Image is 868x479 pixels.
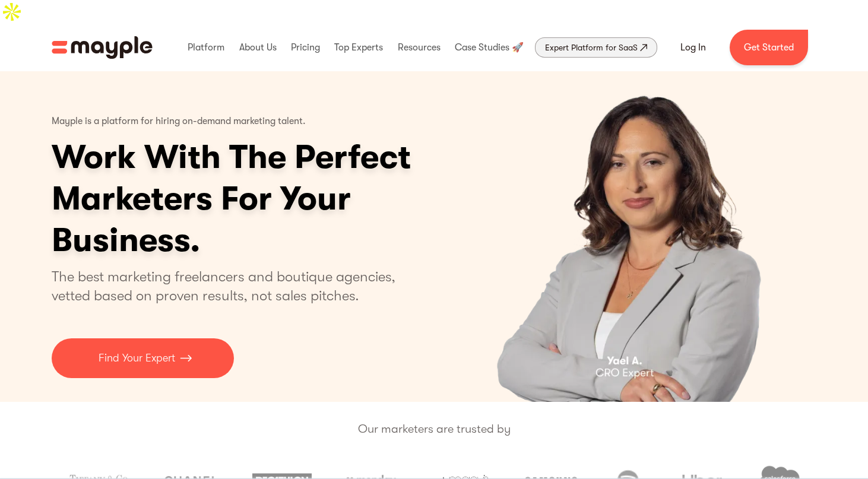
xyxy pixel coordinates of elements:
div: Platform [185,28,227,66]
a: Expert Platform for SaaS [535,37,657,58]
div: Expert Platform for SaaS [545,40,638,55]
a: Find Your Expert [52,338,234,378]
div: 4 of 5 [445,71,816,402]
div: About Us [236,28,280,66]
p: Find Your Expert [99,350,175,366]
div: Pricing [288,28,323,66]
div: carousel [445,71,816,402]
div: Top Experts [331,28,386,66]
img: Mayple logo [52,36,153,59]
p: Mayple is a platform for hiring on-demand marketing talent. [52,107,306,137]
a: Get Started [730,30,808,65]
p: The best marketing freelancers and boutique agencies, vetted based on proven results, not sales p... [52,267,410,305]
h1: Work With The Perfect Marketers For Your Business. [52,137,503,261]
a: Log In [666,33,720,62]
div: Resources [395,28,443,66]
a: home [52,36,153,59]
